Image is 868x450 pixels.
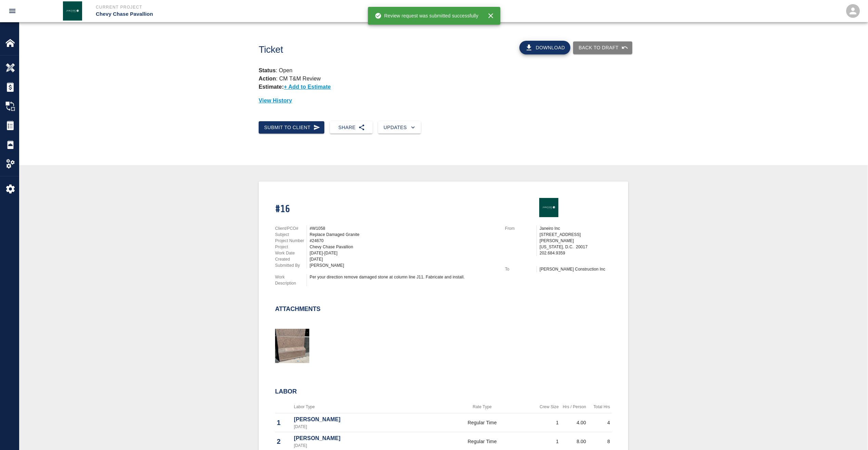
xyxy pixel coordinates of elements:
[259,121,324,134] button: Submit to Client
[294,434,426,442] p: [PERSON_NAME]
[540,225,612,232] p: Janeiro Inc
[275,274,307,286] p: Work Description
[540,232,612,250] p: [STREET_ADDRESS][PERSON_NAME] [US_STATE], D.C. 20017
[310,262,497,268] div: [PERSON_NAME]
[310,250,497,256] div: [DATE]-[DATE]
[96,10,471,18] p: Chevy Chase Pavallion
[275,232,307,238] p: Subject
[277,436,290,447] p: 2
[284,84,331,90] p: + Add to Estimate
[378,121,421,134] button: Updates
[310,238,497,244] div: #24670
[275,256,307,262] p: Created
[259,67,276,73] strong: Status
[275,262,307,268] p: Submitted By
[96,4,471,10] p: Current Project
[330,121,373,134] button: Share
[560,401,588,413] th: Hrs / Person
[275,203,497,215] h1: #16
[292,401,428,413] th: Labor Type
[275,238,307,244] p: Project Number
[275,225,307,232] p: Client/PCO#
[310,232,497,238] div: Replace Damaged Granite
[310,225,497,232] div: #W1058
[536,413,560,432] td: 1
[259,76,276,82] strong: Action
[275,329,309,363] img: thumbnail
[428,401,536,413] th: Rate Type
[505,266,536,272] p: To
[310,256,497,262] div: [DATE]
[375,10,478,22] div: Review request was submitted successfully
[310,274,497,280] div: Per your direction remove damaged stone at column line J11. Fabricate and install.
[428,413,536,432] td: Regular Time
[275,305,321,313] h2: Attachments
[277,417,290,428] p: 1
[294,415,426,424] p: [PERSON_NAME]
[275,250,307,256] p: Work Date
[259,66,628,75] p: : Open
[540,250,612,256] p: 202.684.9359
[275,244,307,250] p: Project
[294,442,426,449] p: [DATE]
[275,388,612,396] h2: Labor
[588,413,612,432] td: 4
[540,266,612,272] p: [PERSON_NAME] Construction Inc
[505,225,536,232] p: From
[259,76,321,82] p: : CM T&M Review
[588,401,612,413] th: Total Hrs
[754,376,868,450] iframe: Chat Widget
[259,97,628,105] p: View History
[63,1,82,21] img: Janeiro Inc
[539,198,558,217] img: Janeiro Inc
[4,3,21,19] button: open drawer
[259,44,472,55] h1: Ticket
[573,41,632,54] button: Back to Draft
[536,401,560,413] th: Crew Size
[259,84,284,90] strong: Estimate:
[560,413,588,432] td: 4.00
[519,41,571,54] button: Download
[310,244,497,250] div: Chevy Chase Pavallion
[294,424,426,430] p: [DATE]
